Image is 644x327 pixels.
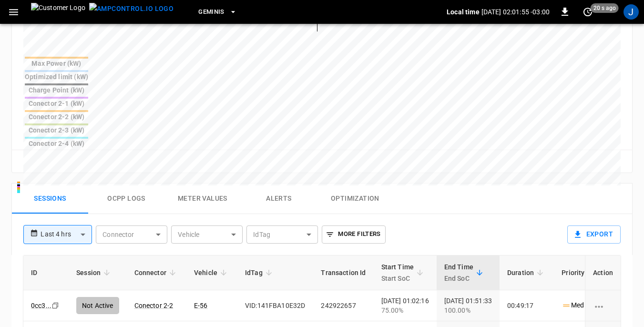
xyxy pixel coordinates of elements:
span: Vehicle [194,267,230,278]
div: Start Time [381,261,414,284]
button: Alerts [241,184,317,214]
button: Meter Values [164,184,241,214]
div: End Time [444,261,473,284]
button: Geminis [194,3,241,21]
p: Start SoC [381,273,414,284]
p: [DATE] 02:01:55 -03:00 [481,7,550,17]
button: Optimization [317,184,393,214]
img: ampcontrol.io logo [89,3,174,15]
button: Ocpp logs [88,184,164,214]
span: Duration [507,267,546,278]
div: charging session options [593,301,613,310]
th: Action [585,255,621,290]
div: profile-icon [624,4,639,20]
p: End SoC [444,273,473,284]
div: Last 4 hrs [41,225,92,244]
button: Sessions [12,184,88,214]
span: Geminis [198,7,225,18]
img: Customer Logo [31,3,85,21]
button: More Filters [322,225,385,244]
button: set refresh interval [580,4,595,20]
span: Session [76,267,113,278]
span: Start TimeStart SoC [381,261,427,284]
span: End TimeEnd SoC [444,261,486,284]
button: Export [567,225,621,244]
th: ID [23,255,69,290]
p: Local time [447,7,480,17]
span: 20 s ago [591,3,619,13]
th: Transaction Id [313,255,373,290]
span: IdTag [245,267,275,278]
span: Priority [562,267,597,278]
span: Connector [134,267,179,278]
